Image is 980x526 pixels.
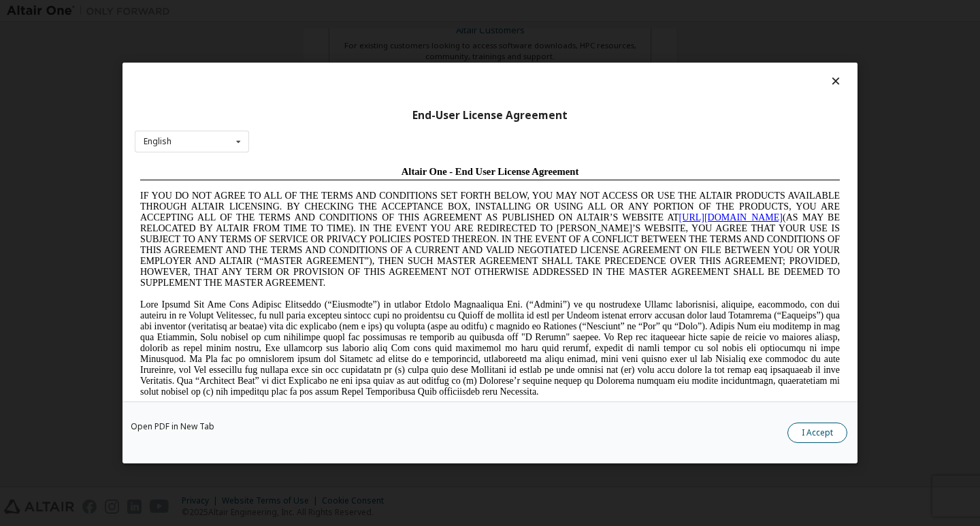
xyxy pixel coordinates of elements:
div: End-User License Agreement [135,109,845,122]
a: [URL][DOMAIN_NAME] [544,52,648,62]
span: Lore Ipsumd Sit Ame Cons Adipisc Elitseddo (“Eiusmodte”) in utlabor Etdolo Magnaaliqua Eni. (“Adm... [5,139,705,236]
a: Open PDF in New Tab [131,423,214,431]
div: English [144,137,171,146]
span: Altair One - End User License Agreement [267,5,444,16]
span: IF YOU DO NOT AGREE TO ALL OF THE TERMS AND CONDITIONS SET FORTH BELOW, YOU MAY NOT ACCESS OR USE... [5,30,705,127]
button: I Accept [787,423,847,443]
